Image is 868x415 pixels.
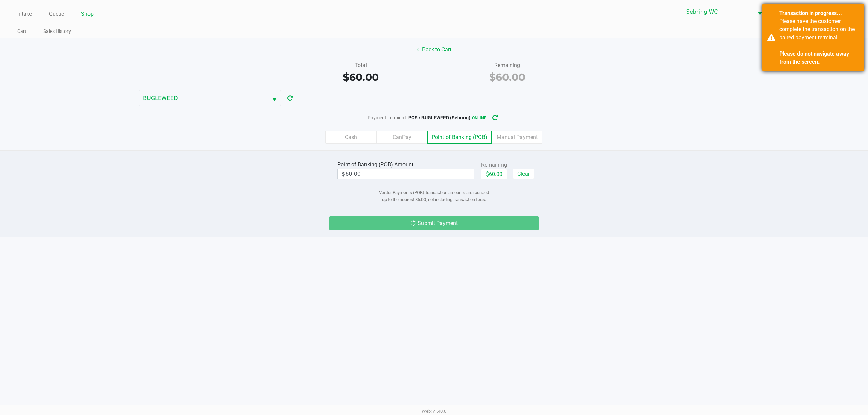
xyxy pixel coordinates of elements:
[753,4,766,20] button: Select
[373,184,495,208] div: Vector Payments (POB) transaction amounts are rounded up to the nearest $5.00, not including tran...
[408,115,470,120] span: POS / BUGLEWEED (Sebring)
[43,27,71,36] a: Sales History
[779,17,859,66] div: Please have the customer complete the transaction on the paired payment terminal.
[49,9,64,19] a: Queue
[686,8,749,16] span: Sebring WC
[376,131,427,144] label: CanPay
[779,9,859,17] div: Transaction in progress...
[17,9,32,19] a: Intake
[439,61,575,69] div: Remaining
[427,131,492,144] label: Point of Banking (POB)
[325,131,376,144] label: Cash
[293,69,429,85] div: $60.00
[481,161,507,169] div: Remaining
[143,94,264,102] span: BUGLEWEED
[337,161,416,169] div: Point of Banking (POB) Amount
[17,27,26,36] a: Cart
[492,131,542,144] label: Manual Payment
[81,9,94,19] a: Shop
[779,50,849,65] strong: Please do not navigate away from the screen.
[293,61,429,69] div: Total
[513,169,534,179] button: Clear
[422,409,446,414] span: Web: v1.40.0
[472,116,486,120] span: online
[481,169,507,179] button: $60.00
[368,115,407,120] span: Payment Terminal:
[439,69,575,85] div: $60.00
[268,90,281,106] button: Select
[412,43,456,56] button: Back to Cart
